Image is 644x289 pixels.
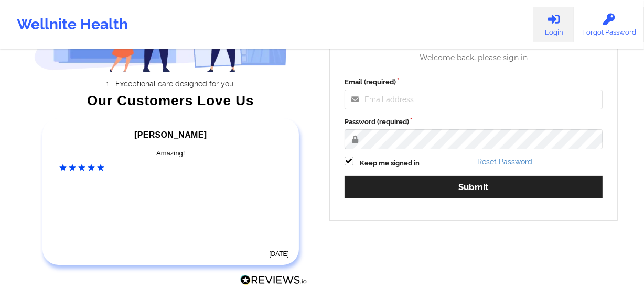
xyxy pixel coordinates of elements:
[43,80,307,88] li: Exceptional care designed for you.
[134,130,207,139] span: [PERSON_NAME]
[60,148,282,159] div: Amazing!
[345,90,603,109] input: Email address
[574,7,644,42] a: Forgot Password
[533,7,574,42] a: Login
[240,275,307,286] img: Reviews.io Logo
[269,250,289,258] time: [DATE]
[345,77,603,87] label: Email (required)
[345,117,603,127] label: Password (required)
[240,275,307,288] a: Reviews.io Logo
[337,53,610,62] div: Welcome back, please sign in
[345,176,603,198] button: Submit
[34,95,308,106] div: Our Customers Love Us
[477,158,532,166] a: Reset Password
[360,158,420,169] label: Keep me signed in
